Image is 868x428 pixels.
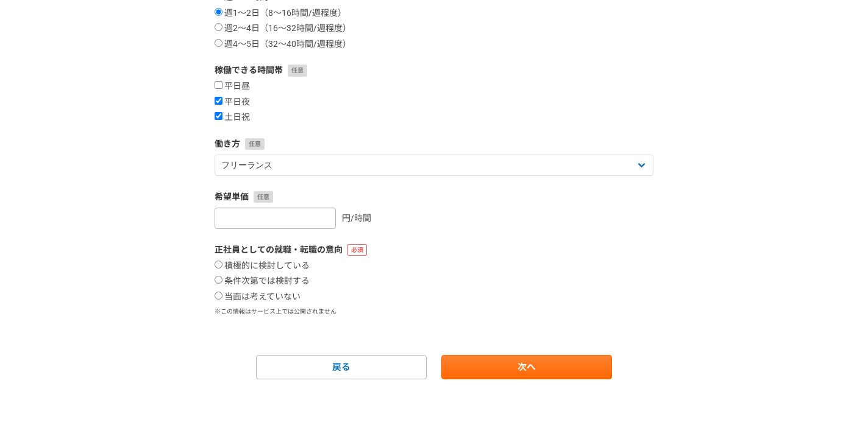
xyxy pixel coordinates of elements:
input: 土日祝 [215,112,222,120]
label: 正社員としての就職・転職の意向 [215,244,653,256]
input: 平日昼 [215,81,222,89]
label: 条件次第では検討する [215,276,310,287]
label: 当面は考えていない [215,292,301,303]
input: 週4〜5日（32〜40時間/週程度） [215,39,222,47]
span: 円/時間 [342,213,371,223]
input: 週2〜4日（16〜32時間/週程度） [215,23,222,31]
a: 戻る [256,355,427,379]
label: 稼働できる時間帯 [215,64,653,77]
label: 週1〜2日（8〜16時間/週程度） [215,8,346,19]
label: 土日祝 [215,112,250,123]
label: 希望単価 [215,191,653,203]
p: ※この情報はサービス上では公開されません [215,307,653,316]
label: 平日昼 [215,81,250,92]
input: 平日夜 [215,97,222,105]
label: 働き方 [215,138,653,150]
input: 積極的に検討している [215,261,222,268]
label: 平日夜 [215,97,250,108]
input: 週1〜2日（8〜16時間/週程度） [215,8,222,16]
input: 条件次第では検討する [215,276,222,284]
label: 積極的に検討している [215,261,310,272]
label: 週2〜4日（16〜32時間/週程度） [215,23,351,34]
a: 次へ [441,355,612,379]
input: 当面は考えていない [215,292,222,300]
label: 週4〜5日（32〜40時間/週程度） [215,39,351,50]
